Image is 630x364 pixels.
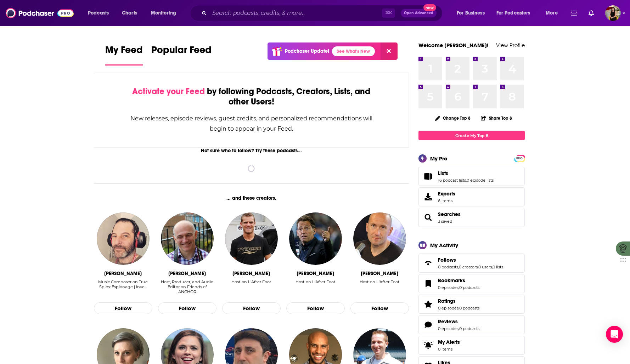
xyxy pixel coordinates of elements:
a: Bookmarks [421,279,435,289]
a: Searches [421,212,435,222]
span: Logged in as cassey [605,5,621,21]
span: Exports [438,190,455,197]
a: Reviews [438,318,479,325]
span: My Feed [105,44,143,60]
button: Follow [94,302,152,314]
span: Open Advanced [404,11,433,15]
img: Mike Elder [161,212,213,265]
div: Host on L'After Foot [360,279,400,295]
div: Open Intercom Messenger [606,326,623,343]
a: Reviews [421,320,435,330]
a: Ratings [421,299,435,309]
span: Follows [418,254,525,273]
span: Popular Feed [151,44,212,60]
span: Bookmarks [418,274,525,293]
button: open menu [452,7,494,19]
a: See What's New [332,46,375,56]
span: Lists [438,170,448,176]
span: For Podcasters [496,8,530,18]
span: New [423,4,436,11]
div: Search podcasts, credits, & more... [197,5,449,21]
span: ⌘ K [382,8,395,18]
a: Show notifications dropdown [586,7,597,19]
a: 0 episodes [438,285,459,290]
a: Show notifications dropdown [568,7,580,19]
span: Lists [418,167,525,186]
div: Music Composer on True Spies: Espionage | Inve… [94,279,152,289]
a: My Feed [105,44,143,66]
a: Follows [438,257,503,263]
span: My Alerts [421,340,435,350]
span: Podcasts [88,8,109,18]
span: Bookmarks [438,277,465,284]
div: My Activity [430,242,458,249]
img: User Profile [605,5,621,21]
span: Charts [122,8,137,18]
a: 0 podcasts [438,265,458,269]
a: Popular Feed [151,44,212,66]
a: Bookmarks [438,277,479,284]
a: Follows [421,258,435,268]
button: open menu [541,7,567,19]
a: Ratings [438,298,479,304]
span: 0 items [438,347,460,352]
span: , [492,265,493,269]
button: Show profile menu [605,5,621,21]
a: My Alerts [418,336,525,355]
div: Jerome Rothen [232,271,270,277]
button: open menu [146,7,185,19]
a: 0 podcasts [459,306,479,311]
a: 0 podcasts [459,326,479,331]
a: 3 saved [438,219,452,224]
button: open menu [492,7,541,19]
div: Gilbert Brisbois [361,271,398,277]
a: 0 users [478,265,492,269]
a: 0 podcasts [459,285,479,290]
span: Reviews [418,315,525,334]
div: My Pro [430,155,448,162]
button: Follow [158,302,216,314]
p: Podchaser Update! [285,48,329,54]
span: Follows [438,257,456,263]
div: New releases, episode reviews, guest credits, and personalized recommendations will begin to appe... [130,113,373,134]
div: Nick Ryan [104,271,142,277]
span: PRO [515,156,524,161]
a: 16 podcast lists [438,178,466,183]
span: For Business [457,8,485,18]
img: Jerome Rothen [225,212,277,265]
span: Monitoring [151,8,176,18]
span: My Alerts [438,339,460,345]
div: ... and these creators. [94,195,409,201]
span: Exports [421,192,435,202]
a: Daniel Riolo [289,212,342,265]
a: Lists [421,171,435,181]
span: , [478,265,478,269]
a: 0 lists [493,265,503,269]
span: Searches [438,211,461,217]
span: More [546,8,558,18]
span: 6 items [438,198,455,203]
div: Host on L'After Foot [296,279,336,284]
span: Reviews [438,318,458,325]
button: Change Top 8 [431,114,475,123]
img: Gilbert Brisbois [353,212,406,265]
a: 0 creators [459,265,478,269]
img: Podchaser - Follow, Share and Rate Podcasts [6,6,74,20]
a: 0 episode lists [467,178,494,183]
div: Music Composer on True Spies: Espionage | Inve… [94,279,152,295]
img: Nick Ryan [97,212,149,265]
a: View Profile [496,42,525,49]
div: Daniel Riolo [297,271,334,277]
button: Share Top 8 [480,111,512,125]
div: Host on L'After Foot [231,279,271,295]
a: 0 episodes [438,326,459,331]
span: Ratings [418,295,525,314]
a: 0 episodes [438,306,459,311]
